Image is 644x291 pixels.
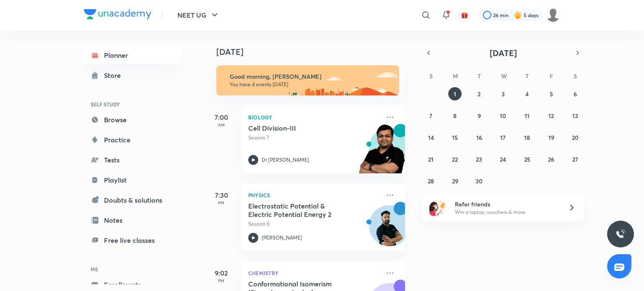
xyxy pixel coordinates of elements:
[546,8,560,22] img: Sumaiyah Hyder
[490,47,517,59] span: [DATE]
[448,109,462,122] button: September 8, 2025
[84,9,151,19] img: Company Logo
[476,134,482,142] abbr: September 16, 2025
[84,262,181,276] h6: ME
[458,8,471,22] button: avatar
[424,131,438,144] button: September 14, 2025
[473,131,486,144] button: September 16, 2025
[205,200,238,205] p: PM
[248,124,353,132] h5: Cell Division-III
[496,109,510,122] button: September 10, 2025
[84,192,181,209] a: Doubts & solutions
[84,67,181,84] a: Store
[205,190,238,200] h5: 7:30
[172,7,225,23] button: NEET UG
[473,87,486,100] button: September 2, 2025
[572,134,579,142] abbr: September 20, 2025
[434,47,572,59] button: [DATE]
[429,199,446,216] img: referral
[520,87,534,100] button: September 4, 2025
[545,152,558,166] button: September 26, 2025
[569,131,582,144] button: September 20, 2025
[84,47,181,64] a: Planner
[525,90,529,98] abbr: September 4, 2025
[550,72,553,80] abbr: Friday
[205,112,238,122] h5: 7:00
[248,220,380,228] p: Session 8
[205,278,238,283] p: PM
[248,134,380,142] p: Session 7
[248,268,380,278] p: Chemistry
[473,152,486,166] button: September 23, 2025
[496,131,510,144] button: September 17, 2025
[545,87,558,100] button: September 5, 2025
[428,134,434,142] abbr: September 14, 2025
[520,131,534,144] button: September 18, 2025
[455,200,558,209] h6: Refer friends
[84,152,181,168] a: Tests
[475,177,483,185] abbr: September 30, 2025
[448,152,462,166] button: September 22, 2025
[448,87,462,100] button: September 1, 2025
[501,90,505,98] abbr: September 3, 2025
[262,156,309,164] p: Dr [PERSON_NAME]
[500,134,506,142] abbr: September 17, 2025
[520,109,534,122] button: September 11, 2025
[461,11,468,19] img: avatar
[84,232,181,249] a: Free live classes
[520,152,534,166] button: September 25, 2025
[548,155,554,163] abbr: September 26, 2025
[473,174,486,188] button: September 30, 2025
[478,72,481,80] abbr: Tuesday
[548,112,554,120] abbr: September 12, 2025
[84,9,151,21] a: Company Logo
[448,131,462,144] button: September 15, 2025
[525,72,529,80] abbr: Thursday
[473,109,486,122] button: September 9, 2025
[262,234,302,242] p: [PERSON_NAME]
[524,155,530,163] abbr: September 25, 2025
[248,202,353,219] h5: Electrostatic Potential & Electric Potential Energy 2
[569,87,582,100] button: September 6, 2025
[496,87,510,100] button: September 3, 2025
[569,109,582,122] button: September 13, 2025
[428,177,434,185] abbr: September 28, 2025
[514,11,522,19] img: streak
[216,47,413,57] h4: [DATE]
[453,72,458,80] abbr: Monday
[428,155,434,163] abbr: September 21, 2025
[455,209,558,216] p: Win a laptop, vouchers & more
[104,70,126,80] div: Store
[454,90,456,98] abbr: September 1, 2025
[230,81,392,88] p: You have 4 events [DATE]
[424,152,438,166] button: September 21, 2025
[569,152,582,166] button: September 27, 2025
[452,155,458,163] abbr: September 22, 2025
[84,212,181,229] a: Notes
[574,90,577,98] abbr: September 6, 2025
[84,97,181,111] h6: SELF STUDY
[205,268,238,278] h5: 9:02
[452,177,458,185] abbr: September 29, 2025
[500,155,506,163] abbr: September 24, 2025
[496,152,510,166] button: September 24, 2025
[230,73,392,80] h6: Good morning, [PERSON_NAME]
[452,134,458,142] abbr: September 15, 2025
[429,72,433,80] abbr: Sunday
[615,229,626,239] img: ttu
[248,112,380,122] p: Biology
[429,112,432,120] abbr: September 7, 2025
[453,112,457,120] abbr: September 8, 2025
[476,155,482,163] abbr: September 23, 2025
[369,210,410,250] img: Avatar
[478,112,481,120] abbr: September 9, 2025
[500,112,506,120] abbr: September 10, 2025
[448,174,462,188] button: September 29, 2025
[572,112,578,120] abbr: September 13, 2025
[216,65,399,95] img: morning
[550,90,553,98] abbr: September 5, 2025
[205,122,238,127] p: AM
[524,134,530,142] abbr: September 18, 2025
[248,190,380,200] p: Physics
[545,109,558,122] button: September 12, 2025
